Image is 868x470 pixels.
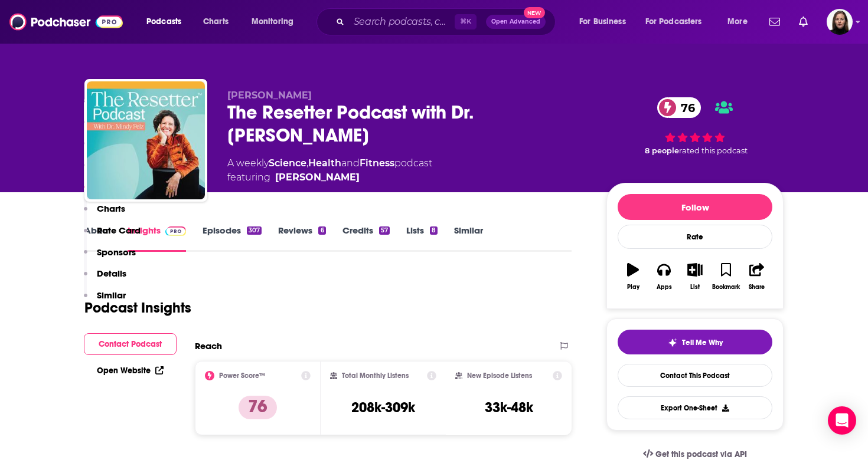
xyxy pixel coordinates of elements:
a: Show notifications dropdown [765,12,785,32]
button: Details [84,268,126,290]
img: User Profile [827,9,853,35]
span: For Business [579,14,626,30]
div: 8 [430,226,438,235]
button: open menu [638,12,719,31]
img: The Resetter Podcast with Dr. Mindy [87,81,205,199]
a: Science [269,157,306,169]
h2: Total Monthly Listens [342,372,409,380]
a: Show notifications dropdown [794,12,812,32]
span: Tell Me Why [682,338,723,347]
span: 8 people [645,146,679,155]
span: Open Advanced [491,19,540,25]
p: Similar [97,290,126,301]
span: ⌘ K [455,14,477,29]
button: Share [742,255,772,298]
div: Bookmark [712,284,740,291]
img: Podchaser - Follow, Share and Rate Podcasts [9,11,123,33]
div: 57 [379,226,390,235]
button: Bookmark [710,255,741,298]
button: Contact Podcast [84,333,177,355]
a: Credits57 [342,225,390,252]
img: tell me why sparkle [668,338,677,347]
button: Show profile menu [827,9,853,35]
p: Details [97,268,126,279]
button: open menu [138,12,197,31]
a: Lists8 [406,225,438,252]
button: Follow [618,194,772,220]
span: More [727,14,748,30]
div: Rate [618,225,772,249]
p: 76 [239,396,277,419]
button: tell me why sparkleTell Me Why [618,330,772,354]
a: Similar [454,225,483,252]
div: Share [749,284,765,291]
p: Rate Card [97,225,141,236]
span: [PERSON_NAME] [227,90,312,101]
span: New [524,7,545,18]
span: 76 [669,97,701,118]
button: open menu [243,12,309,31]
a: 76 [657,97,701,118]
input: Search podcasts, credits, & more... [349,12,455,31]
span: rated this podcast [679,146,748,155]
button: Rate Card [84,225,141,246]
span: , [306,157,308,169]
div: 76 8 peoplerated this podcast [606,90,784,163]
div: Open Intercom Messenger [828,406,856,435]
a: Open Website [97,366,164,376]
a: Dr. Mindy Pelz [275,170,360,185]
a: Get this podcast via API [634,440,756,469]
h2: Reach [195,340,222,351]
span: featuring [227,170,432,185]
span: Get this podcast via API [655,449,747,459]
button: Similar [84,290,126,311]
p: Sponsors [97,246,136,258]
button: Apps [648,255,679,298]
h2: Power Score™ [219,372,265,380]
span: Podcasts [146,14,181,30]
div: 307 [247,226,262,235]
span: and [341,157,360,169]
div: Apps [657,284,672,291]
h2: New Episode Listens [467,372,532,380]
span: For Podcasters [645,14,702,30]
h3: 33k-48k [485,399,533,416]
div: Play [627,284,639,291]
div: Search podcasts, credits, & more... [328,8,567,35]
a: Charts [195,12,236,31]
button: open menu [571,12,641,31]
button: Open AdvancedNew [486,15,546,29]
span: Charts [203,14,229,30]
button: List [680,255,710,298]
button: open menu [719,12,762,31]
a: Fitness [360,157,394,169]
button: Play [618,255,648,298]
div: List [690,284,700,291]
div: A weekly podcast [227,156,432,185]
button: Sponsors [84,246,136,268]
span: Logged in as BevCat3 [827,9,853,35]
button: Export One-Sheet [618,396,772,419]
h3: 208k-309k [351,399,415,416]
a: Episodes307 [203,225,262,252]
a: Contact This Podcast [618,364,772,387]
div: 6 [318,226,325,235]
a: Health [308,157,341,169]
span: Monitoring [252,14,293,30]
a: Reviews6 [278,225,325,252]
